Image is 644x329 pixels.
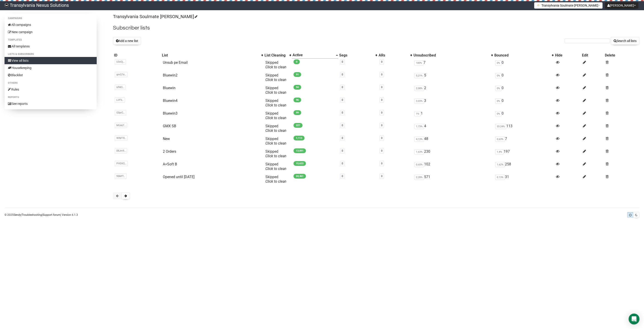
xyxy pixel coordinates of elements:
[265,73,286,82] span: Skipped
[338,52,378,59] th: Segs: No sort applied, activate to apply an ascending sort
[163,149,176,154] a: 2 Orders
[5,52,97,57] li: Lists & subscribers
[265,141,286,145] a: Click to clean
[381,86,382,89] a: 0
[342,162,343,165] a: 0
[265,90,286,95] a: Click to clean
[495,86,502,91] span: 0%
[115,174,127,179] span: 95MfT..
[493,97,554,109] td: 0
[163,98,178,103] a: Bluewin4
[113,52,161,59] th: ID: No sort applied, sorting is disabled
[5,71,97,79] a: Blacklist
[265,167,286,171] a: Click to clean
[43,213,60,216] a: Support forum
[495,162,505,167] span: 1.62%
[265,128,286,133] a: Click to clean
[293,85,301,90] span: 94
[342,137,343,140] a: 0
[495,149,504,155] span: 1.4%
[264,53,287,58] div: List Cleaning
[381,137,382,140] a: 0
[414,111,421,116] span: 1%
[495,175,505,180] span: 0.13%
[413,71,493,84] td: 5
[113,37,141,45] button: Add a new list
[495,137,505,142] span: 0.63%
[115,85,125,90] span: 6fNEI..
[414,98,424,104] span: 3.03%
[265,162,286,171] span: Skipped
[413,160,493,173] td: 102
[265,78,286,82] a: Click to clean
[5,212,78,217] p: © 2025 | | | Version 6.1.3
[493,109,554,122] td: 0
[495,98,502,104] span: 0%
[5,3,9,7] img: 586cc6b7d8bc403f0c61b981d947c989
[534,2,603,9] button: Transylvania Soulmate [PERSON_NAME]
[115,97,125,103] span: LirF6..
[163,162,177,166] a: A+Soft B
[5,16,97,21] li: Campaigns
[342,73,343,76] a: 0
[629,314,639,324] div: Open Intercom Messenger
[14,213,21,216] a: Sendy
[5,100,97,107] a: See reports
[493,160,554,173] td: 258
[5,95,97,100] li: Reports
[265,124,286,133] span: Skipped
[493,122,554,135] td: 113
[265,175,286,184] span: Skipped
[493,59,554,71] td: 0
[493,52,554,59] th: Bounced: No sort applied, activate to apply an ascending sort
[115,110,126,115] span: G0prC..
[381,60,382,63] a: 0
[495,111,502,116] span: 0%
[413,97,493,109] td: 3
[293,110,301,115] span: 99
[264,52,292,59] th: List Cleaning: No sort applied, activate to apply an ascending sort
[115,148,127,153] span: 08Jm9..
[495,73,502,78] span: 0%
[381,175,382,178] a: 0
[5,64,97,71] a: Housekeeping
[381,162,382,165] a: 0
[413,109,493,122] td: 1
[605,2,638,9] button: [PERSON_NAME]
[292,52,338,59] th: Active: Ascending sort applied, activate to apply a descending sort
[163,137,170,141] a: New
[293,136,305,140] span: 1,113
[378,52,413,59] th: ARs: No sort applied, activate to apply an ascending sort
[413,84,493,97] td: 2
[293,98,301,102] span: 96
[163,86,175,90] a: Bluewin
[22,213,42,216] a: Troubleshooting
[5,43,97,50] a: All templates
[413,53,489,58] div: Unsubscribed
[413,135,493,147] td: 48
[555,53,580,58] div: Hide
[414,149,424,155] span: 1.63%
[339,53,373,58] div: Segs
[342,111,343,114] a: 0
[381,111,382,114] a: 0
[114,53,160,58] div: ID
[582,53,603,58] div: Edit
[163,73,178,77] a: Bluewin2
[115,135,127,141] span: WlMT8..
[381,73,382,76] a: 0
[381,124,382,127] a: 0
[265,103,286,107] a: Click to clean
[113,24,639,32] h2: Subscriber lists
[414,73,424,78] span: 5.21%
[381,98,382,101] a: 0
[293,72,301,77] span: 91
[293,174,306,179] span: 24,461
[493,147,554,160] td: 197
[494,53,549,58] div: Bounced
[414,60,423,66] span: 100%
[115,123,127,128] span: MUx67..
[115,59,126,64] span: U3vOj..
[293,148,306,153] span: 13,891
[414,86,424,91] span: 2.08%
